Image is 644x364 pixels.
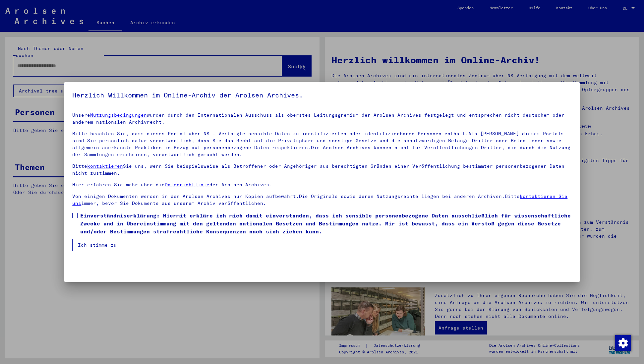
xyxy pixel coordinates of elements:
[615,335,631,351] div: Zustimmung ändern
[165,182,209,188] a: Datenrichtlinie
[90,112,147,118] a: Nutzungsbedingungen
[72,90,571,100] h5: Herzlich Willkommen im Online-Archiv der Arolsen Archives.
[615,335,631,351] img: Zustimmung ändern
[72,112,571,126] p: Unsere wurden durch den Internationalen Ausschuss als oberstes Leitungsgremium der Arolsen Archiv...
[87,163,123,169] a: kontaktieren
[72,181,571,188] p: Hier erfahren Sie mehr über die der Arolsen Archives.
[72,239,122,251] button: Ich stimme zu
[72,130,571,158] p: Bitte beachten Sie, dass dieses Portal über NS - Verfolgte sensible Daten zu identifizierten oder...
[72,193,571,207] p: Von einigen Dokumenten werden in den Arolsen Archives nur Kopien aufbewahrt.Die Originale sowie d...
[80,212,571,235] span: Einverständniserklärung: Hiermit erkläre ich mich damit einverstanden, dass ich sensible personen...
[72,163,571,177] p: Bitte Sie uns, wenn Sie beispielsweise als Betroffener oder Angehöriger aus berechtigten Gründen ...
